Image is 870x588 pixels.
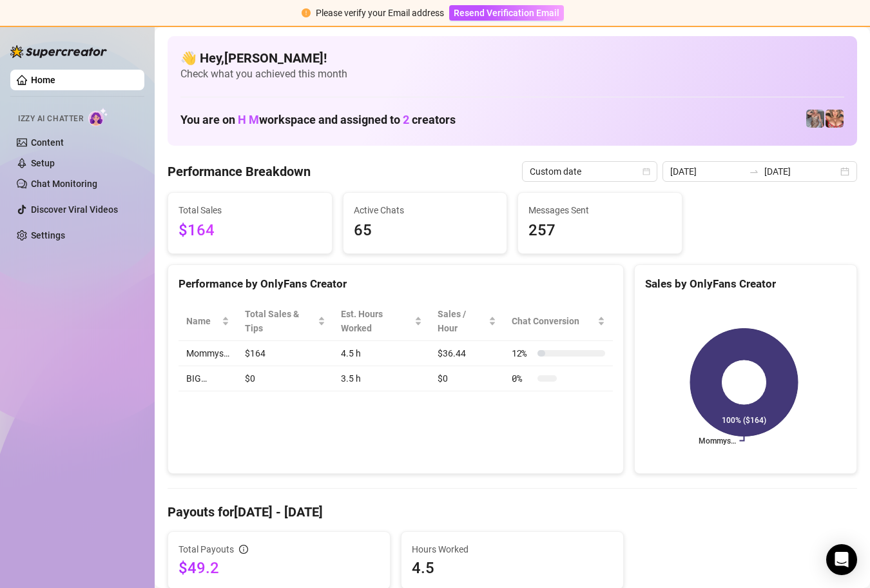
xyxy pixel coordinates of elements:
th: Name [179,302,237,341]
span: 65 [354,219,497,243]
div: Please verify your Email address [316,6,444,20]
span: Resend Verification Email [454,8,559,18]
td: 3.5 h [333,366,430,391]
span: Custom date [530,162,650,181]
input: End date [764,164,838,179]
th: Total Sales & Tips [237,302,333,341]
span: Name [186,314,219,328]
h4: Performance Breakdown [168,162,311,181]
td: $164 [237,341,333,366]
span: Sales / Hour [438,307,486,335]
text: Mommys… [699,436,736,446]
th: Sales / Hour [430,302,504,341]
img: AI Chatter [88,108,108,126]
div: Sales by OnlyFans Creator [645,275,846,293]
input: Start date [670,164,744,179]
td: $36.44 [430,341,504,366]
span: H M [238,113,259,126]
div: Open Intercom Messenger [826,544,857,575]
img: logo-BBDzfeDw.svg [10,45,107,58]
span: Total Payouts [179,542,234,556]
td: $0 [237,366,333,391]
h4: Payouts for [DATE] - [DATE] [168,503,857,521]
span: swap-right [749,166,759,177]
button: Resend Verification Email [449,5,564,21]
span: Messages Sent [528,203,672,217]
span: 0 % [512,371,532,386]
h1: You are on workspace and assigned to creators [180,113,456,127]
span: Total Sales [179,203,322,217]
span: 12 % [512,346,532,360]
a: Settings [31,230,65,240]
span: $49.2 [179,558,380,578]
span: Hours Worked [412,542,613,556]
span: 4.5 [412,558,613,578]
div: Performance by OnlyFans Creator [179,275,613,293]
span: Total Sales & Tips [245,307,315,335]
th: Chat Conversion [504,302,613,341]
td: $0 [430,366,504,391]
span: 2 [403,113,409,126]
span: $164 [179,219,322,243]
a: Setup [31,158,55,168]
span: Active Chats [354,203,497,217]
span: Chat Conversion [512,314,595,328]
td: Mommys… [179,341,237,366]
td: 4.5 h [333,341,430,366]
a: Chat Monitoring [31,179,97,189]
h4: 👋 Hey, [PERSON_NAME] ! [180,49,844,67]
span: calendar [643,168,650,175]
div: Est. Hours Worked [341,307,412,335]
td: BIG… [179,366,237,391]
span: to [749,166,759,177]
span: info-circle [239,545,248,554]
span: Check what you achieved this month [180,67,844,81]
span: Izzy AI Chatter [18,113,83,125]
a: Discover Viral Videos [31,204,118,215]
img: pennylondonvip [806,110,824,128]
img: pennylondon [826,110,844,128]
span: 257 [528,219,672,243]
span: exclamation-circle [302,8,311,17]
a: Content [31,137,64,148]
a: Home [31,75,55,85]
